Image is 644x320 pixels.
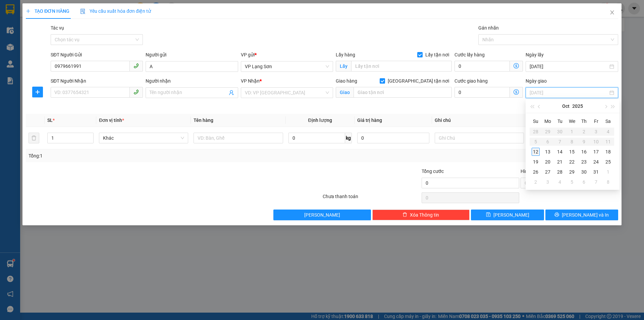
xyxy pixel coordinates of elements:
td: 2025-10-25 [602,157,614,167]
span: phone [133,63,139,68]
td: 2025-11-06 [578,177,590,187]
div: 7 [592,178,600,186]
td: 2025-10-18 [602,147,614,157]
td: 2025-10-23 [578,157,590,167]
div: 1 [604,168,612,176]
span: Lấy [336,61,351,72]
div: 8 [604,178,612,186]
div: 31 [592,168,600,176]
span: Định lượng [308,118,332,123]
label: Hình thức thanh toán [521,169,565,174]
td: 2025-10-26 [530,167,542,177]
td: 2025-10-16 [578,147,590,157]
td: 2025-10-31 [590,167,602,177]
td: 2025-10-15 [566,147,578,157]
div: 4 [556,178,564,186]
button: plus [32,87,43,97]
button: Oct [562,99,570,113]
td: 2025-11-03 [542,177,554,187]
td: 2025-10-22 [566,157,578,167]
div: 12 [532,148,540,156]
span: close [609,10,615,15]
th: We [566,116,578,127]
span: plus [33,89,43,95]
label: Ngày giao [526,78,547,84]
input: Ghi Chú [435,133,524,143]
td: 2025-10-13 [542,147,554,157]
span: VP Nhận [241,78,260,84]
span: [GEOGRAPHIC_DATA] tận nơi [385,77,452,85]
td: 2025-10-28 [554,167,566,177]
span: Đơn vị tính [99,118,124,123]
th: Su [530,116,542,127]
div: 14 [556,148,564,156]
span: Giao hàng [336,78,357,84]
span: [PERSON_NAME] [304,211,340,219]
th: Th [578,116,590,127]
span: kg [345,133,352,143]
td: 2025-10-27 [542,167,554,177]
div: 2 [532,178,540,186]
div: 29 [568,168,576,176]
td: 2025-10-21 [554,157,566,167]
span: Yêu cầu xuất hóa đơn điện tử [80,8,151,14]
td: 2025-10-17 [590,147,602,157]
th: Ghi chú [432,114,527,127]
td: 2025-10-29 [566,167,578,177]
span: [PERSON_NAME] [493,211,529,219]
span: save [486,212,491,218]
div: 18 [604,148,612,156]
span: Tổng cước [422,169,444,174]
div: 15 [568,148,576,156]
td: 2025-10-14 [554,147,566,157]
img: icon [80,9,86,14]
span: plus [26,9,31,13]
span: Xóa Thông tin [410,211,439,219]
td: 2025-11-02 [530,177,542,187]
div: Người gửi [146,51,238,58]
input: Lấy tận nơi [351,61,452,72]
div: 20 [544,158,552,166]
div: 23 [580,158,588,166]
div: 25 [604,158,612,166]
div: 17 [592,148,600,156]
div: 16 [580,148,588,156]
input: Giao tận nơi [354,87,452,98]
span: Giá trị hàng [357,118,382,123]
input: VD: Bàn, Ghế [194,133,283,143]
label: Gán nhãn [478,25,499,31]
div: 22 [568,158,576,166]
div: VP gửi [241,51,333,58]
div: Tổng: 1 [29,152,249,159]
input: 0 [357,133,429,143]
span: user-add [229,90,234,95]
div: 28 [556,168,564,176]
div: 26 [532,168,540,176]
span: phone [133,89,139,95]
th: Fr [590,116,602,127]
div: SĐT Người Gửi [51,51,143,58]
span: Tên hàng [194,118,213,123]
div: 27 [544,168,552,176]
div: Người nhận [146,77,238,85]
button: save[PERSON_NAME] [471,210,544,220]
div: 6 [580,178,588,186]
td: 2025-11-04 [554,177,566,187]
span: Khác [103,133,184,143]
td: 2025-10-30 [578,167,590,177]
td: 2025-10-24 [590,157,602,167]
label: Ngày lấy [526,52,544,57]
span: dollar-circle [514,63,519,68]
td: 2025-10-19 [530,157,542,167]
span: Lấy hàng [336,52,355,57]
td: 2025-10-12 [530,147,542,157]
span: printer [554,212,559,218]
button: printer[PERSON_NAME] và In [545,210,618,220]
div: 5 [568,178,576,186]
td: 2025-11-01 [602,167,614,177]
td: 2025-11-08 [602,177,614,187]
div: SĐT Người Nhận [51,77,143,85]
th: Tu [554,116,566,127]
span: Giao [336,87,354,98]
td: 2025-10-20 [542,157,554,167]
